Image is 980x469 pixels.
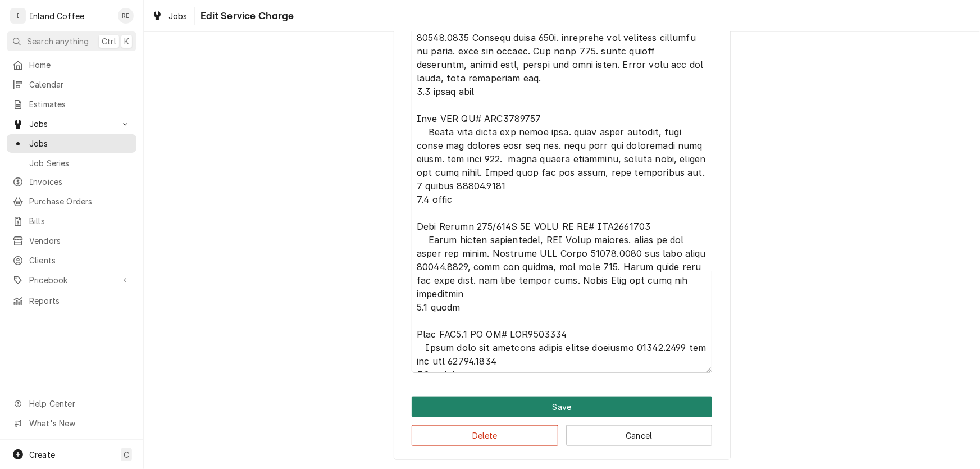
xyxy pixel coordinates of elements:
[7,154,136,172] a: Job Series
[7,414,136,432] a: Go to What's New
[412,397,712,417] div: Button Group Row
[29,10,84,22] div: Inland Coffee
[29,157,131,169] span: Job Series
[7,292,136,310] a: Reports
[7,75,136,94] a: Calendar
[412,397,712,446] div: Button Group
[7,251,136,270] a: Clients
[118,8,134,24] div: RE
[566,425,713,446] button: Cancel
[29,195,131,207] span: Purchase Orders
[27,35,89,47] span: Search anything
[29,176,131,188] span: Invoices
[118,8,134,24] div: Ruth Easley's Avatar
[7,134,136,153] a: Jobs
[168,10,188,22] span: Jobs
[147,7,192,25] a: Jobs
[29,417,130,429] span: What's New
[29,215,131,227] span: Bills
[29,450,55,459] span: Create
[7,192,136,211] a: Purchase Orders
[7,115,136,133] a: Go to Jobs
[29,118,114,130] span: Jobs
[102,35,116,47] span: Ctrl
[29,254,131,266] span: Clients
[7,271,136,289] a: Go to Pricebook
[29,138,131,149] span: Jobs
[412,417,712,446] div: Button Group Row
[124,449,129,461] span: C
[29,98,131,110] span: Estimates
[29,398,130,409] span: Help Center
[7,56,136,74] a: Home
[7,172,136,191] a: Invoices
[124,35,129,47] span: K
[197,8,294,24] span: Edit Service Charge
[29,79,131,90] span: Calendar
[29,235,131,247] span: Vendors
[29,59,131,71] span: Home
[7,231,136,250] a: Vendors
[412,425,558,446] button: Delete
[10,8,26,24] div: I
[7,394,136,413] a: Go to Help Center
[7,95,136,113] a: Estimates
[412,397,712,417] button: Save
[7,212,136,230] a: Bills
[7,31,136,51] button: Search anythingCtrlK
[29,295,131,307] span: Reports
[29,274,114,286] span: Pricebook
